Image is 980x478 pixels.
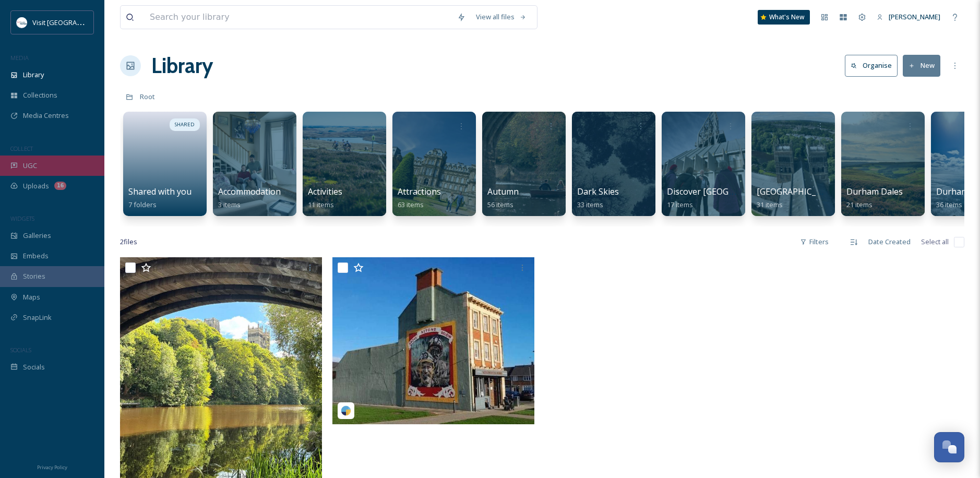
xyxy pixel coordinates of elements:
[667,186,787,197] span: Discover [GEOGRAPHIC_DATA]
[758,10,810,25] a: What's New
[120,106,210,216] a: SHAREDShared with you7 folders
[934,432,964,462] button: Open Chat
[23,292,40,302] span: Maps
[577,187,619,209] a: Dark Skies33 items
[667,187,787,209] a: Discover [GEOGRAPHIC_DATA]17 items
[332,257,534,424] img: fabulousnorth-984625.webp
[845,55,898,76] button: Organise
[175,121,195,128] span: SHARED
[218,200,241,209] span: 3 items
[667,200,693,209] span: 17 items
[795,232,834,252] div: Filters
[23,111,69,121] span: Media Centres
[846,200,873,209] span: 21 items
[487,200,513,209] span: 56 items
[936,200,962,209] span: 36 items
[577,200,603,209] span: 33 items
[23,313,52,322] span: SnapLink
[889,12,940,21] span: [PERSON_NAME]
[23,362,45,372] span: Socials
[23,271,45,281] span: Stories
[140,90,155,103] a: Root
[218,186,281,197] span: Accommodation
[17,17,27,28] img: 1680077135441.jpeg
[54,182,66,190] div: 16
[308,187,342,209] a: Activities11 items
[128,186,192,197] span: Shared with you
[218,187,281,209] a: Accommodation3 items
[128,200,157,209] span: 7 folders
[398,200,424,209] span: 63 items
[757,186,841,197] span: [GEOGRAPHIC_DATA]
[32,17,113,27] span: Visit [GEOGRAPHIC_DATA]
[757,200,783,209] span: 31 items
[921,237,949,247] span: Select all
[140,92,155,101] span: Root
[308,186,342,197] span: Activities
[10,214,34,222] span: WIDGETS
[308,200,334,209] span: 11 items
[577,186,619,197] span: Dark Skies
[145,6,452,29] input: Search your library
[863,232,916,252] div: Date Created
[120,237,137,247] span: 2 file s
[903,55,940,76] button: New
[23,231,51,241] span: Galleries
[37,464,67,471] span: Privacy Policy
[10,54,29,62] span: MEDIA
[37,460,67,473] a: Privacy Policy
[846,187,903,209] a: Durham Dales21 items
[487,186,519,197] span: Autumn
[757,187,841,209] a: [GEOGRAPHIC_DATA]31 items
[871,7,946,27] a: [PERSON_NAME]
[398,186,441,197] span: Attractions
[471,7,532,27] a: View all files
[10,145,33,152] span: COLLECT
[23,70,44,80] span: Library
[398,187,441,209] a: Attractions63 items
[846,186,903,197] span: Durham Dales
[151,50,213,81] a: Library
[10,346,31,354] span: SOCIALS
[341,405,351,416] img: snapsea-logo.png
[23,90,57,100] span: Collections
[487,187,519,209] a: Autumn56 items
[23,161,37,171] span: UGC
[23,251,49,261] span: Embeds
[23,181,49,191] span: Uploads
